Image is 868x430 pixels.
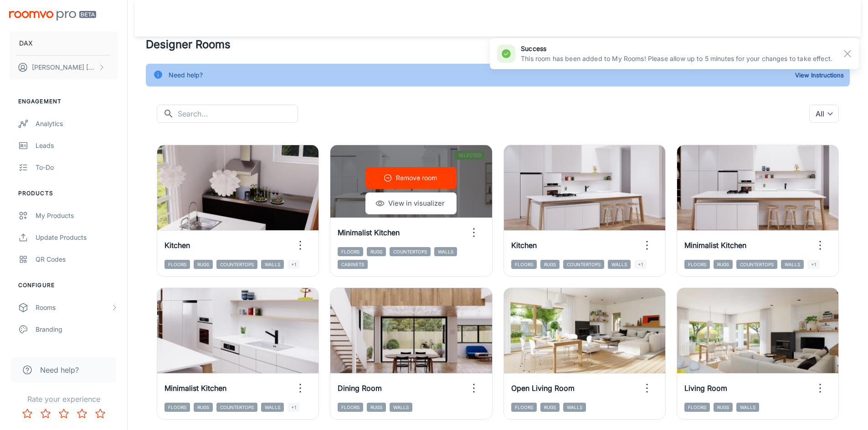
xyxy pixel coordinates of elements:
span: Rugs [367,247,386,256]
span: Walls [781,260,804,269]
p: Remove room [396,173,437,183]
span: Rugs [194,403,213,412]
h4: Designer Rooms [146,36,850,53]
div: All [809,105,839,123]
button: View Instructions [793,68,846,82]
span: Walls [434,247,457,256]
div: My Products [36,211,118,221]
span: Walls [261,260,284,269]
span: Walls [736,403,759,412]
h6: success [521,44,832,54]
h6: Kitchen [164,240,190,251]
span: Walls [261,403,284,412]
span: Walls [563,403,586,412]
span: +1 [288,260,300,269]
span: Rugs [540,260,560,269]
span: Rugs [714,260,733,269]
span: Countertops [216,403,257,412]
p: DAX [19,38,33,48]
div: QR Codes [36,254,118,264]
span: Need help? [40,364,79,375]
span: Floors [164,403,190,412]
p: [PERSON_NAME] [PERSON_NAME] [32,62,96,72]
span: +1 [634,260,647,269]
div: To-do [36,162,118,172]
span: Cabinets [338,260,368,269]
button: Rate 2 star [36,405,55,423]
div: Rooms [36,303,111,313]
span: Floors [338,247,363,256]
button: Rate 4 star [73,405,91,423]
span: Rugs [714,403,733,412]
button: Rate 1 star [18,405,36,423]
div: Branding [36,324,118,334]
span: Rugs [540,403,560,412]
button: Remove room [365,167,457,189]
h6: Kitchen [511,240,537,251]
button: Rate 5 star [91,405,109,423]
div: Update Products [36,233,118,243]
h6: Open Living Room [511,383,575,394]
div: Need help? [169,66,203,84]
div: Analytics [36,119,118,129]
h6: Minimalist Kitchen [684,240,746,251]
span: +1 [288,403,300,412]
span: Countertops [390,247,431,256]
h6: Living Room [684,383,727,394]
span: Floors [511,403,537,412]
button: Rate 3 star [55,405,73,423]
span: Walls [608,260,631,269]
h6: Minimalist Kitchen [338,227,400,238]
span: Rugs [194,260,213,269]
span: Floors [338,403,363,412]
div: Texts [36,346,118,356]
span: Floors [684,260,710,269]
input: Search... [178,105,298,123]
div: Leads [36,141,118,151]
span: Floors [684,403,710,412]
span: Countertops [563,260,604,269]
span: +1 [807,260,820,269]
p: This room has been added to My Rooms! Please allow up to 5 minutes for your changes to take effect. [521,54,832,64]
span: Countertops [216,260,257,269]
span: Walls [390,403,412,412]
p: Rate your experience [7,394,120,405]
button: DAX [9,31,118,55]
button: [PERSON_NAME] [PERSON_NAME] [9,56,118,79]
button: View in visualizer [365,192,457,214]
span: Rugs [367,403,386,412]
span: Floors [164,260,190,269]
h6: Dining Room [338,383,382,394]
img: Roomvo PRO Beta [9,11,96,20]
span: Countertops [736,260,777,269]
h6: Minimalist Kitchen [164,383,226,394]
span: Floors [511,260,537,269]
